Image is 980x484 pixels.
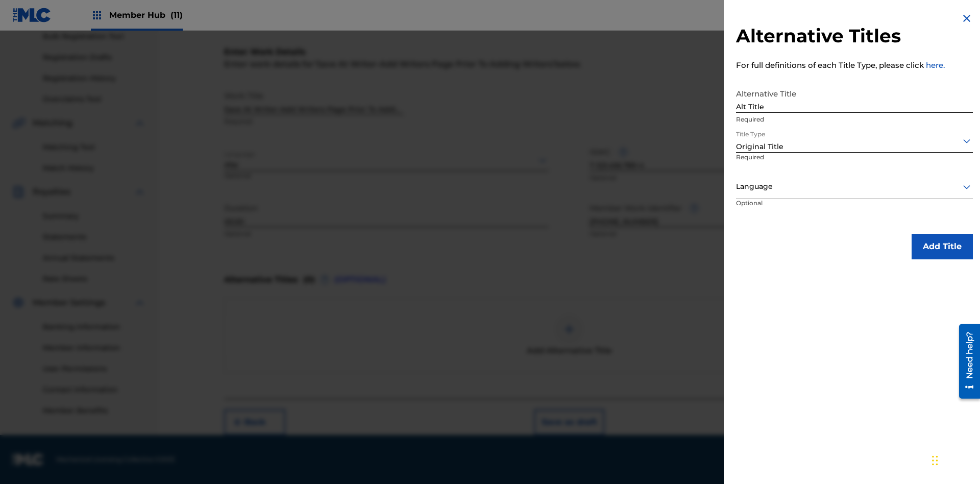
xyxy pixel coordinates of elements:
[12,8,52,22] img: MLC Logo
[932,445,938,476] div: Drag
[91,9,103,21] img: Top Rightsholders
[736,199,813,222] p: Optional
[951,320,980,404] iframe: Resource Center
[736,153,812,176] p: Required
[736,25,973,47] h2: Alternative Titles
[926,60,945,70] a: here.
[170,10,183,20] span: (11)
[912,234,973,259] button: Add Title
[929,435,980,484] iframe: Chat Widget
[109,9,183,21] span: Member Hub
[736,60,973,71] p: For full definitions of each Title Type, please click
[736,115,973,124] p: Required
